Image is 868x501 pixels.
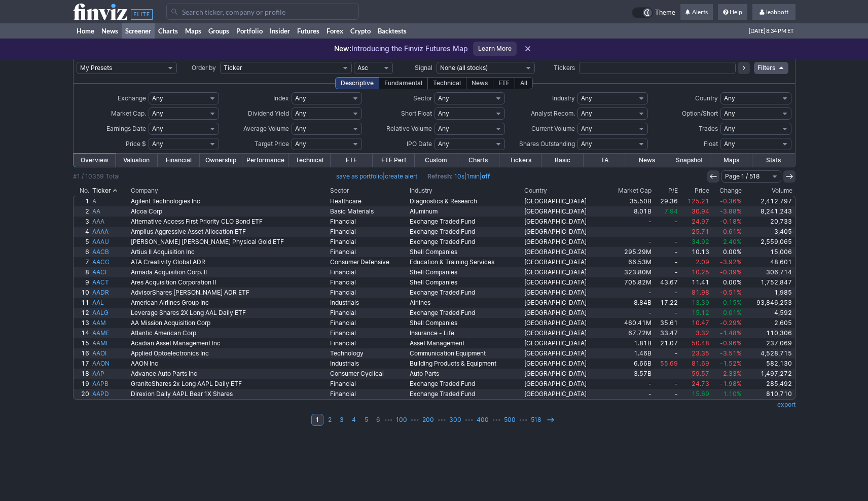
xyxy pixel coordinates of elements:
span: -0.39% [720,268,742,276]
a: 8 [74,267,91,277]
a: ETF [331,154,373,167]
a: 15 [74,338,91,348]
a: 10s [454,172,464,180]
a: TA [584,154,626,167]
a: [GEOGRAPHIC_DATA] [523,257,606,267]
a: Screener [122,23,155,39]
a: 14 [74,328,91,338]
a: Exchange Traded Fund [408,217,523,227]
span: 55.69 [660,360,678,367]
span: -1.98% [720,380,742,387]
a: [GEOGRAPHIC_DATA] [523,369,606,379]
a: -0.51% [711,288,743,298]
a: - [653,257,679,267]
a: 323.80M [606,267,653,277]
a: 2 [74,206,91,217]
a: ETF Perf [373,154,415,167]
a: AA [91,206,129,217]
a: 7.94 [653,206,679,217]
a: - [653,288,679,298]
a: 6 [74,247,91,257]
a: Artius II Acquisition Inc [129,247,329,257]
a: -0.36% [711,196,743,206]
a: -0.96% [711,338,743,348]
a: [GEOGRAPHIC_DATA] [523,328,606,338]
a: 0.00% [711,247,743,257]
a: [GEOGRAPHIC_DATA] [523,298,606,308]
a: 237,069 [743,338,794,348]
a: 24.97 [679,217,711,227]
a: Exchange Traded Fund [408,379,523,389]
span: -1.48% [720,329,742,337]
a: AAM [91,318,129,328]
a: -1.98% [711,379,743,389]
a: -0.61% [711,227,743,237]
a: Filters [754,62,788,74]
a: News [98,23,122,39]
a: 35.50B [606,196,653,206]
a: Diagnostics & Research [408,196,523,206]
span: -2.33% [720,370,742,377]
a: News [626,154,668,167]
a: 295.29M [606,247,653,257]
a: AdvisorShares [PERSON_NAME] ADR ETF [129,288,329,298]
a: Financial [329,308,408,318]
a: Consumer Cyclical [329,369,408,379]
a: [GEOGRAPHIC_DATA] [523,217,606,227]
a: Amplius Aggressive Asset Allocation ETF [129,227,329,237]
a: - [606,308,653,318]
a: 11 [74,298,91,308]
span: -0.18% [720,218,742,225]
a: 4 [74,227,91,237]
a: Industrials [329,298,408,308]
a: Financial [329,217,408,227]
a: [GEOGRAPHIC_DATA] [523,277,606,288]
a: AAPB [91,379,129,389]
a: 10.25 [679,267,711,277]
a: 1,497,272 [743,369,794,379]
a: 2,559,065 [743,237,794,247]
span: -3.92% [720,258,742,266]
a: Maps [710,154,752,167]
a: 0.15% [711,298,743,308]
a: 1,752,847 [743,277,794,288]
div: News [466,77,493,89]
a: Portfolio [233,23,266,39]
a: leabbott [752,4,795,20]
a: 1,985 [743,288,794,298]
a: 50.48 [679,338,711,348]
a: 55.69 [653,359,679,369]
a: 23.35 [679,348,711,359]
a: Alternative Access First Priority CLO Bond ETF [129,217,329,227]
a: Valuation [116,154,158,167]
a: Acadian Asset Management Inc [129,338,329,348]
span: -3.88% [720,207,742,215]
a: - [653,247,679,257]
div: Fundamental [379,77,428,89]
a: 11.41 [679,277,711,288]
span: -0.61% [720,228,742,235]
a: -1.52% [711,359,743,369]
a: 705.82M [606,277,653,288]
a: save as portfolio [336,172,383,180]
a: 16 [74,348,91,359]
span: -0.51% [720,289,742,296]
a: Stats [752,154,794,167]
span: 34.92 [692,238,709,245]
a: AAOI [91,348,129,359]
a: 2.09 [679,257,711,267]
span: 7.94 [664,207,678,215]
a: Financial [329,267,408,277]
a: 1.81B [606,338,653,348]
a: Snapshot [668,154,710,167]
span: 13.39 [692,299,709,306]
a: Tickers [499,154,541,167]
span: 30.94 [692,207,709,215]
a: AAP [91,369,129,379]
a: [GEOGRAPHIC_DATA] [523,196,606,206]
a: -3.51% [711,348,743,359]
a: - [606,379,653,389]
a: Asset Management [408,338,523,348]
a: [GEOGRAPHIC_DATA] [523,237,606,247]
a: 0.00% [711,277,743,288]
